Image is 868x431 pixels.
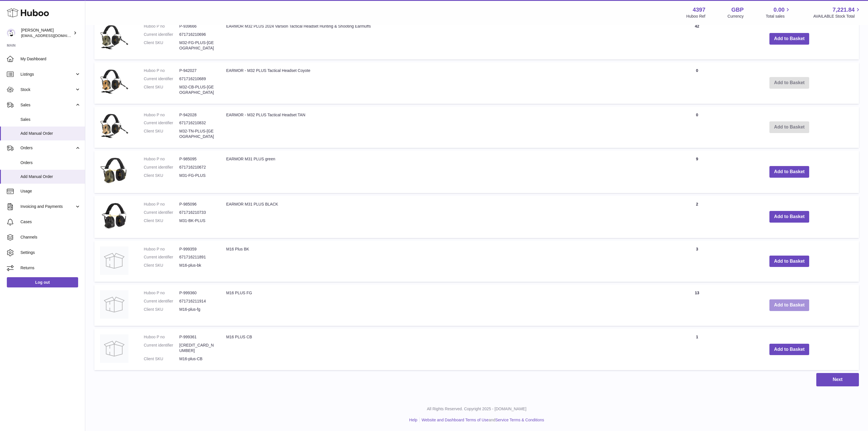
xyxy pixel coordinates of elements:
dt: Huboo P no [144,334,179,340]
img: EARMOR M32 PLUS 2024 Varsion Tactical Headset Hunting & Shooting Earmuffs [100,24,128,52]
span: 7,221.84 [832,6,855,14]
td: 3 [674,241,720,282]
dt: Current identifier [144,343,179,353]
dd: 671716211891 [179,254,215,260]
td: EARMOR M31 PLUS BLACK [220,196,674,238]
button: Add to Basket [769,256,809,267]
dt: Huboo P no [144,290,179,296]
dd: 671716210672 [179,165,215,170]
td: EARMOR M32 PLUS 2024 Varsion Tactical Headset Hunting & Shooting Earmuffs [220,18,674,59]
img: EARMOR M31 PLUS BLACK [100,202,128,231]
td: 42 [674,18,720,59]
span: Orders [20,145,75,151]
dd: M32-CB-PLUS-[GEOGRAPHIC_DATA] [179,84,215,95]
td: 13 [674,285,720,326]
td: 2 [674,196,720,238]
span: Returns [20,265,81,271]
dt: Current identifier [144,32,179,37]
dd: 671716210696 [179,32,215,37]
span: Sales [20,102,75,108]
img: M16 PLUS CB [100,334,128,363]
dd: M16-plus-fg [179,307,215,312]
dt: Client SKU [144,40,179,51]
dd: M16-plus-CB [179,356,215,362]
dd: P-999361 [179,334,215,340]
img: EARMOR M31 PLUS green [100,156,128,186]
td: M16 PLUS CB [220,329,674,370]
strong: 4397 [693,6,705,14]
button: Add to Basket [769,211,809,223]
dd: P-942027 [179,68,215,73]
div: [PERSON_NAME] [21,28,72,38]
dd: P-942028 [179,112,215,118]
td: EARMOR - M32 PLUS Tactical Headset Coyote [220,62,674,104]
a: Help [409,418,417,422]
dt: Client SKU [144,129,179,139]
dt: Client SKU [144,173,179,178]
dd: M31-FG-PLUS [179,173,215,178]
span: Add Manual Order [20,174,81,179]
span: Total sales [766,14,791,19]
td: 0 [674,107,720,148]
span: Sales [20,117,81,122]
dd: 671716210689 [179,76,215,82]
span: 0.00 [774,6,785,14]
dd: P-985095 [179,156,215,162]
li: and [420,417,544,423]
dt: Huboo P no [144,202,179,207]
dd: [CREDIT_CARD_NUMBER] [179,343,215,353]
dd: 671716210733 [179,210,215,215]
img: EARMOR - M32 PLUS Tactical Headset Coyote [100,68,128,96]
dt: Huboo P no [144,112,179,118]
img: EARMOR - M32 PLUS Tactical Headset TAN [100,112,128,141]
dt: Client SKU [144,263,179,268]
span: Invoicing and Payments [20,204,75,209]
a: Log out [7,277,78,287]
dt: Current identifier [144,254,179,260]
a: Service Terms & Conditions [495,418,544,422]
span: Cases [20,219,81,225]
td: 0 [674,62,720,104]
dd: P-985096 [179,202,215,207]
dd: 671716211914 [179,299,215,304]
td: M16 PLUS FG [220,285,674,326]
dd: P-999359 [179,246,215,252]
span: Channels [20,235,81,240]
a: Website and Dashboard Terms of Use [422,418,489,422]
strong: GBP [731,6,744,14]
button: Add to Basket [769,299,809,311]
img: M16 Plus BK [100,246,128,275]
button: Add to Basket [769,33,809,45]
span: AVAILABLE Stock Total [813,14,861,19]
td: EARMOR M31 PLUS green [220,151,674,193]
dt: Client SKU [144,218,179,223]
a: 0.00 Total sales [766,6,791,19]
div: Currency [728,14,744,19]
span: My Dashboard [20,56,81,62]
span: Stock [20,87,75,92]
span: Orders [20,160,81,165]
dd: P-999360 [179,290,215,296]
dd: M32-FG-PLUS-[GEOGRAPHIC_DATA] [179,40,215,51]
td: 1 [674,329,720,370]
img: M16 PLUS FG [100,290,128,319]
button: Next [816,373,859,386]
span: Listings [20,72,75,77]
dd: 671716210832 [179,120,215,126]
dd: P-939666 [179,24,215,29]
dt: Client SKU [144,84,179,95]
dt: Huboo P no [144,156,179,162]
div: Huboo Ref [686,14,705,19]
dt: Current identifier [144,76,179,82]
dt: Client SKU [144,356,179,362]
dt: Current identifier [144,299,179,304]
dt: Huboo P no [144,246,179,252]
dd: M16-plus-bk [179,263,215,268]
dt: Huboo P no [144,68,179,73]
p: All Rights Reserved. Copyright 2025 - [DOMAIN_NAME] [90,406,863,412]
span: Settings [20,250,81,255]
a: 7,221.84 AVAILABLE Stock Total [813,6,861,19]
span: Usage [20,188,81,194]
dt: Huboo P no [144,24,179,29]
button: Add to Basket [769,166,809,178]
